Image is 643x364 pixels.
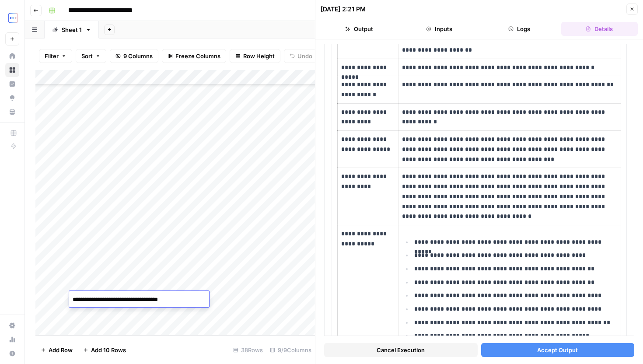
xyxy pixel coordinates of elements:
[321,5,366,14] div: [DATE] 2:21 PM
[5,10,21,26] img: TripleDart Logo
[230,49,280,63] button: Row Height
[5,332,19,346] a: Usage
[35,343,78,357] button: Add Row
[5,105,19,119] a: Your Data
[5,77,19,91] a: Insights
[5,318,19,332] a: Settings
[230,343,266,357] div: 38 Rows
[76,49,106,63] button: Sort
[537,346,578,354] span: Accept Output
[162,49,226,63] button: Freeze Columns
[243,52,275,60] span: Row Height
[49,346,73,354] span: Add Row
[5,7,19,29] button: Workspace: TripleDart
[39,49,72,63] button: Filter
[5,63,19,77] a: Browse
[297,52,312,60] span: Undo
[123,52,153,60] span: 9 Columns
[110,49,158,63] button: 9 Columns
[45,21,99,38] a: Sheet 1
[481,22,558,36] button: Logs
[561,22,638,36] button: Details
[284,49,318,63] button: Undo
[175,52,220,60] span: Freeze Columns
[481,343,635,357] button: Accept Output
[324,343,478,357] button: Cancel Execution
[266,343,315,357] div: 9/9 Columns
[62,25,82,34] div: Sheet 1
[45,52,59,60] span: Filter
[5,49,19,63] a: Home
[5,346,19,360] button: Help + Support
[81,52,93,60] span: Sort
[401,22,477,36] button: Inputs
[78,343,131,357] button: Add 10 Rows
[91,346,126,354] span: Add 10 Rows
[5,91,19,105] a: Opportunities
[321,22,397,36] button: Output
[377,346,425,354] span: Cancel Execution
